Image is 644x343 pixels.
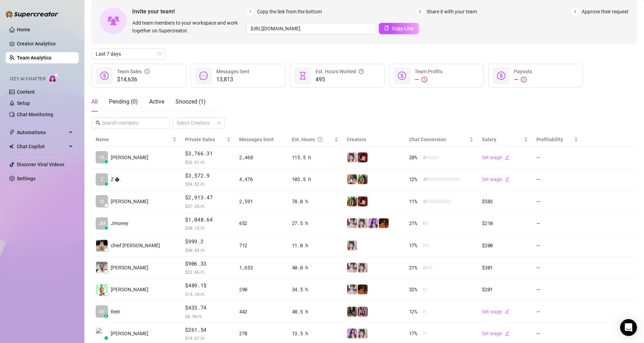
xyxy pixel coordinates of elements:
span: $261.54 [185,326,231,334]
img: yeule [347,307,357,317]
span: Snoozed ( 1 ) [176,98,206,105]
span: Share it with your team [427,8,477,15]
a: Home [17,27,30,32]
td: — [532,301,582,323]
span: $906.33 [185,260,231,268]
span: $489.15 [185,281,231,290]
div: 78.0 h [292,198,338,205]
span: Z �. [111,175,121,183]
span: $ 37.35 /h [185,202,231,210]
a: Chat Monitoring [17,112,53,117]
img: PantheraX [358,285,368,294]
span: IS [100,198,104,205]
div: 442 [239,308,283,316]
img: Rosie [347,285,357,294]
span: 2 [416,8,424,15]
span: Profitability [536,137,563,142]
span: Automations [17,127,67,138]
span: 13,813 [216,75,249,84]
span: 17 % [409,330,420,337]
span: calendar [157,52,161,56]
span: [PERSON_NAME] [111,198,148,205]
span: 32 % [409,286,420,293]
td: — [532,213,582,235]
img: logo-BBDzfeDw.svg [6,11,58,18]
a: Content [17,89,35,95]
div: $583 [482,198,528,205]
span: $3,572.9 [185,171,231,180]
span: Copy Link [392,26,414,31]
span: hourglass [299,71,307,80]
div: 2,591 [239,198,283,205]
span: exclamation-circle [521,77,527,82]
span: Copy the link from the bottom [257,8,322,15]
div: $200 [482,242,528,249]
div: All [91,98,98,106]
div: z [104,314,108,318]
img: Sabrina [347,174,357,184]
div: 13.5 h [292,330,338,337]
td: — [532,146,582,169]
div: 27.5 h [292,219,338,227]
span: IS [100,154,104,161]
a: Set wageedit [482,331,510,336]
img: Miss [358,152,368,162]
img: Rosie [347,263,357,273]
span: Chat Conversion [409,137,446,142]
button: Copy Link [379,23,419,34]
a: Setup [17,100,30,106]
div: Team Sales [117,68,149,75]
div: $301 [482,264,528,272]
a: Set wageedit [482,176,510,182]
input: Search members [102,119,160,127]
span: $ 14.18 /h [185,291,231,298]
span: $999.2 [185,237,231,246]
img: Sabrina [347,197,357,206]
img: Rosie [347,218,357,228]
img: PantheraX [379,218,389,228]
span: 20 % [409,154,420,161]
span: Z [101,175,103,183]
img: Chen [96,284,108,295]
span: Payouts [514,69,532,74]
img: Kyle Wessels [96,262,108,273]
span: message [199,71,208,80]
a: Settings [17,176,36,181]
span: [PERSON_NAME] [111,154,148,161]
div: $201 [482,286,528,293]
span: 21 % [409,219,420,227]
span: Add team members to your workspace and work together on Supercreator. [132,19,244,35]
span: Private Sales [185,137,215,142]
img: Ani [358,263,368,273]
div: 103.5 h [292,175,338,183]
span: $1,048.64 [185,216,231,224]
span: dollar-circle [100,71,109,80]
div: 2,468 [239,154,283,161]
div: 34.5 h [292,286,338,293]
img: Lil [358,307,368,317]
span: 12 % [409,175,420,183]
span: $ 19.37 /h [185,335,231,342]
img: Ani [358,218,368,228]
span: Last 7 days [96,49,161,59]
div: — [514,75,532,84]
div: 712 [239,242,283,249]
span: Chat Copilot [17,141,67,152]
div: 4,476 [239,175,283,183]
span: search [96,120,101,125]
a: Team Analytics [17,55,51,61]
span: Approve their request [582,8,629,15]
span: [PERSON_NAME] [111,264,148,272]
span: Salary [482,137,496,142]
span: team [217,121,221,125]
span: 1 [247,8,254,15]
div: 1,653 [239,264,283,272]
a: Set wageedit [482,155,510,160]
td: — [532,191,582,213]
div: 290 [239,286,283,293]
span: Team Profits [415,69,442,74]
div: 11.0 h [292,242,338,249]
span: Name [96,136,171,143]
span: dollar-circle [398,71,406,80]
img: AI Chatter [48,73,59,83]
